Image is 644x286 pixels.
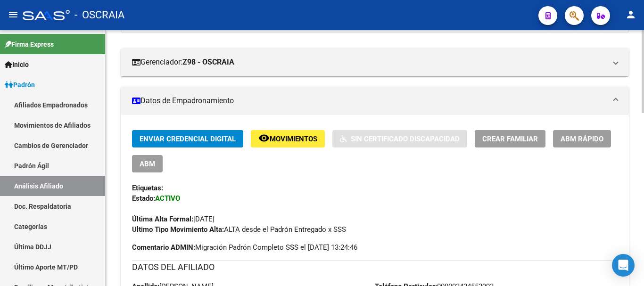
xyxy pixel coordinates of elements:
span: Enviar Credencial Digital [140,135,236,143]
span: Crear Familiar [482,135,538,143]
strong: Z98 - OSCRAIA [182,57,234,67]
span: ABM [140,160,155,168]
div: Open Intercom Messenger [612,254,635,277]
span: [DATE] [132,215,215,223]
mat-icon: person [625,9,636,20]
button: Crear Familiar [475,130,545,147]
button: ABM Rápido [553,130,611,147]
span: Movimientos [270,135,317,143]
mat-expansion-panel-header: Datos de Empadronamiento [121,87,629,115]
span: ABM Rápido [561,135,603,143]
mat-icon: menu [8,9,19,20]
h3: DATOS DEL AFILIADO [132,261,618,274]
span: ALTA desde el Padrón Entregado x SSS [132,225,346,234]
strong: ACTIVO [155,194,180,203]
strong: Etiquetas: [132,184,163,192]
span: Sin Certificado Discapacidad [351,135,460,143]
mat-expansion-panel-header: Gerenciador:Z98 - OSCRAIA [121,48,629,76]
mat-panel-title: Gerenciador: [132,57,606,67]
mat-icon: remove_red_eye [258,132,270,144]
strong: Ultimo Tipo Movimiento Alta: [132,225,224,234]
span: Firma Express [5,39,54,49]
strong: Última Alta Formal: [132,215,193,223]
mat-panel-title: Datos de Empadronamiento [132,96,606,106]
span: Migración Padrón Completo SSS el [DATE] 13:24:46 [132,242,357,253]
span: Padrón [5,80,35,90]
button: Enviar Credencial Digital [132,130,243,147]
button: ABM [132,155,163,172]
strong: Comentario ADMIN: [132,243,195,252]
button: Movimientos [251,130,325,147]
span: Inicio [5,59,29,70]
button: Sin Certificado Discapacidad [332,130,467,147]
strong: Estado: [132,194,155,203]
span: - OSCRAIA [74,5,124,25]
